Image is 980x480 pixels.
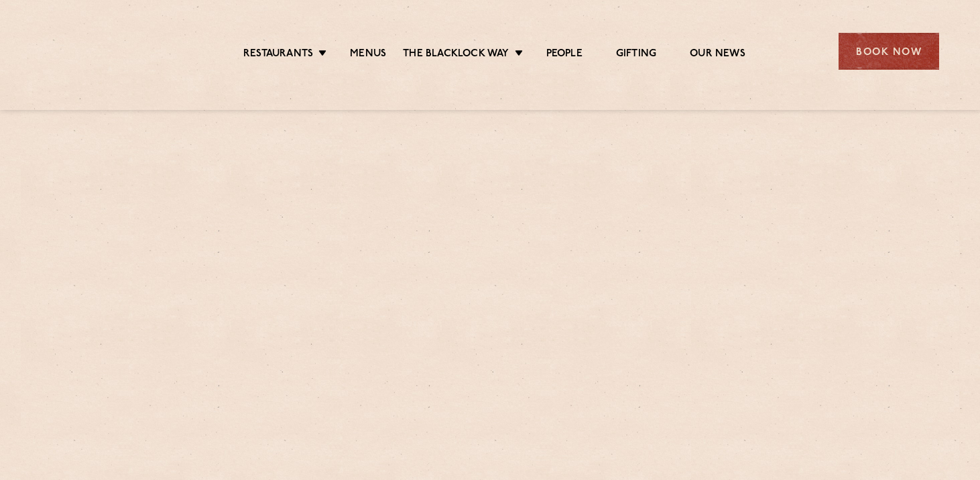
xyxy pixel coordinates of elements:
[403,48,509,62] a: The Blacklock Way
[243,48,313,62] a: Restaurants
[839,33,939,70] div: Book Now
[41,13,157,90] img: svg%3E
[546,48,583,62] a: People
[690,48,745,62] a: Our News
[350,48,386,62] a: Menus
[616,48,656,62] a: Gifting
